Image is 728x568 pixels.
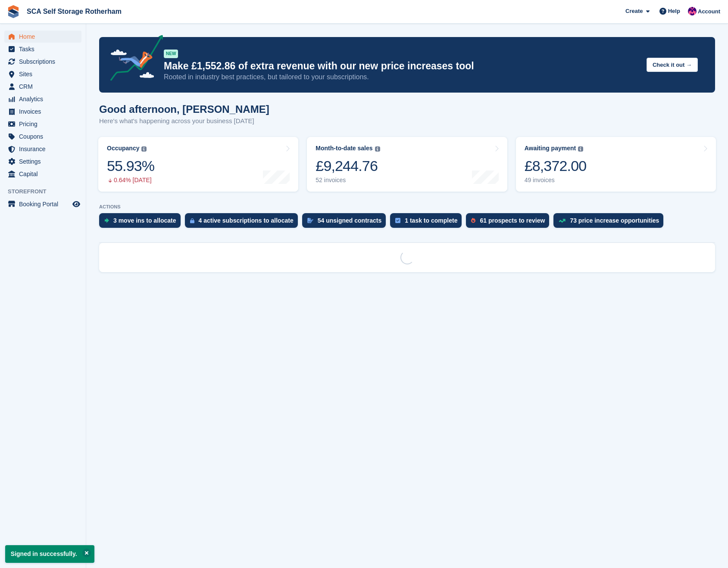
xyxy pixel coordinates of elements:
[4,106,81,118] a: menu
[164,72,640,82] p: Rooted in industry best practices, but tailored to your subscriptions.
[190,218,194,223] img: active_subscription_to_allocate_icon-d502201f5373d7db506a760aba3b589e785aa758c864c3986d89f69b8ff3...
[316,157,380,175] div: £9,244.76
[395,218,400,223] img: task-75834270c22a3079a89374b754ae025e5fb1db73e45f91037f5363f120a921f8.svg
[698,7,720,16] span: Account
[19,81,71,93] span: CRM
[19,43,71,55] span: Tasks
[316,145,372,152] div: Month-to-date sales
[199,217,294,224] div: 4 active subscriptions to allocate
[19,143,71,155] span: Insurance
[19,68,71,80] span: Sites
[302,213,391,232] a: 54 unsigned contracts
[99,103,269,115] h1: Good afternoon, [PERSON_NAME]
[113,217,176,224] div: 3 move ins to allocate
[19,106,71,118] span: Invoices
[375,146,380,152] img: icon-info-grey-7440780725fd019a000dd9b08b2336e03edf1995a4989e88bcd33f0948082b44.svg
[99,204,715,210] p: ACTIONS
[19,93,71,105] span: Analytics
[19,198,71,210] span: Booking Portal
[104,218,109,223] img: move_ins_to_allocate_icon-fdf77a2bb77ea45bf5b3d319d69a93e2d87916cf1d5bf7949dd705db3b84f3ca.svg
[525,157,587,175] div: £8,372.00
[4,168,81,180] a: menu
[647,58,698,72] button: Check it out →
[19,130,71,143] span: Coupons
[4,130,81,143] a: menu
[471,218,475,223] img: prospect-51fa495bee0391a8d652442698ab0144808aea92771e9ea1ae160a38d050c398.svg
[4,81,81,93] a: menu
[4,143,81,155] a: menu
[19,118,71,130] span: Pricing
[164,50,178,58] div: NEW
[525,177,587,184] div: 49 invoices
[4,118,81,130] a: menu
[688,7,697,16] img: Sam Chapman
[103,35,163,84] img: price-adjustments-announcement-icon-8257ccfd72463d97f412b2fc003d46551f7dbcb40ab6d574587a9cd5c0d94...
[307,137,507,192] a: Month-to-date sales £9,244.76 52 invoices
[19,155,71,168] span: Settings
[185,213,302,232] a: 4 active subscriptions to allocate
[98,137,298,192] a: Occupancy 55.93% 0.64% [DATE]
[99,116,269,126] p: Here's what's happening across your business [DATE]
[316,177,380,184] div: 52 invoices
[668,7,680,16] span: Help
[8,187,86,196] span: Storefront
[625,7,643,16] span: Create
[5,545,94,563] p: Signed in successfully.
[307,218,313,223] img: contract_signature_icon-13c848040528278c33f63329250d36e43548de30e8caae1d1a13099fd9432cc5.svg
[4,93,81,105] a: menu
[19,31,71,43] span: Home
[4,31,81,43] a: menu
[141,146,147,152] img: icon-info-grey-7440780725fd019a000dd9b08b2336e03edf1995a4989e88bcd33f0948082b44.svg
[107,157,154,175] div: 55.93%
[19,168,71,180] span: Capital
[99,213,185,232] a: 3 move ins to allocate
[553,213,668,232] a: 73 price increase opportunities
[405,217,457,224] div: 1 task to complete
[4,68,81,80] a: menu
[390,213,466,232] a: 1 task to complete
[466,213,553,232] a: 61 prospects to review
[480,217,545,224] div: 61 prospects to review
[578,146,583,152] img: icon-info-grey-7440780725fd019a000dd9b08b2336e03edf1995a4989e88bcd33f0948082b44.svg
[4,198,81,210] a: menu
[4,43,81,55] a: menu
[164,60,640,72] p: Make £1,552.86 of extra revenue with our new price increases tool
[516,137,716,192] a: Awaiting payment £8,372.00 49 invoices
[23,4,125,19] a: SCA Self Storage Rotherham
[107,177,154,184] div: 0.64% [DATE]
[570,217,659,224] div: 73 price increase opportunities
[4,56,81,68] a: menu
[19,56,71,68] span: Subscriptions
[4,155,81,168] a: menu
[318,217,382,224] div: 54 unsigned contracts
[559,219,566,223] img: price_increase_opportunities-93ffe204e8149a01c8c9dc8f82e8f89637d9d84a8eef4429ea346261dce0b2c0.svg
[7,5,20,18] img: stora-icon-8386f47178a22dfd0bd8f6a31ec36ba5ce8667c1dd55bd0f319d3a0aa187defe.svg
[107,145,139,152] div: Occupancy
[71,199,81,209] a: Preview store
[525,145,576,152] div: Awaiting payment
